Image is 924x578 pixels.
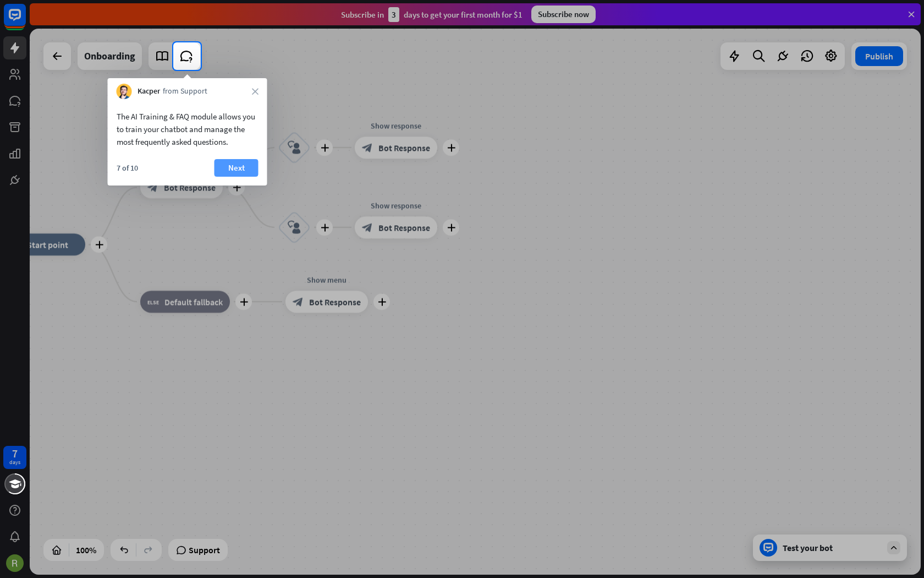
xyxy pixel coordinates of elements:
button: Next [215,159,258,177]
span: Kacper [137,86,160,97]
span: from Support [163,86,207,97]
button: Open LiveChat chat widget [9,4,42,37]
i: close [252,88,258,95]
div: 7 of 10 [117,163,138,173]
div: The AI Training & FAQ module allows you to train your chatbot and manage the most frequently aske... [117,110,258,148]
